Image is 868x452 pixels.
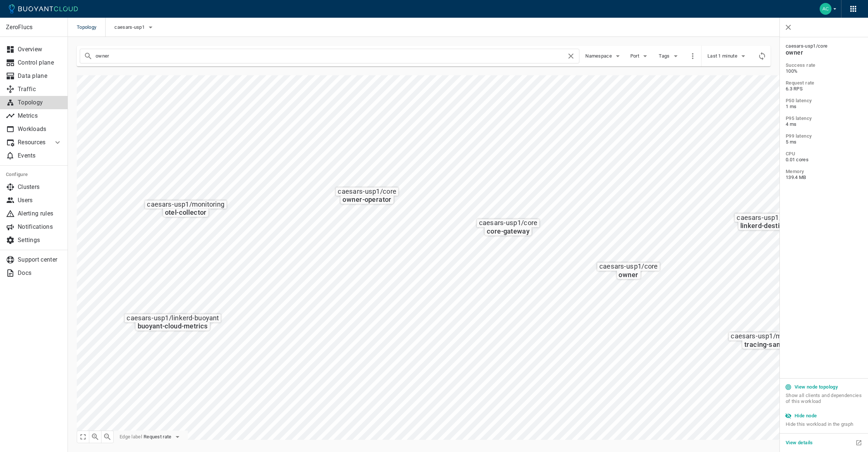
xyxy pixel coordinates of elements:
span: Port [630,53,641,59]
div: Refresh metrics [757,51,768,62]
p: Workloads [18,125,62,133]
img: Accounts Payable [820,3,831,15]
button: View details [783,437,816,448]
h5: CPU [786,151,862,157]
a: View details [783,439,816,446]
p: Alerting rules [18,210,62,217]
span: caesars-usp1 / core [786,43,862,49]
button: View node topology [783,382,841,393]
span: 4 ms [786,121,862,127]
span: 1 ms [786,104,862,110]
h5: P99 latency [786,133,862,139]
h5: Request rate [786,80,862,86]
span: Request rate [144,434,173,440]
button: Hide node [783,410,820,421]
span: Topology [77,18,105,37]
p: Traffic [18,86,62,93]
h5: View node topology [795,384,838,390]
span: Namespace [585,53,613,59]
p: Events [18,152,62,159]
p: Clusters [18,183,62,191]
p: Users [18,197,62,204]
p: Notifications [18,223,62,231]
h5: Memory [786,169,862,175]
span: Edge label [120,434,142,440]
span: Tags [659,53,671,59]
button: caesars-usp1 [114,22,155,33]
h5: Success rate [786,62,862,68]
h5: P50 latency [786,98,862,104]
span: 5 ms [786,139,862,145]
span: 100% [786,68,862,74]
p: Support center [18,256,62,263]
p: Docs [18,269,62,277]
h5: Configure [6,172,62,177]
span: caesars-usp1 [114,24,146,30]
input: Search [96,51,566,61]
button: Request rate [144,431,182,442]
h5: Hide node [795,413,817,419]
span: 0.01 cores [786,157,862,163]
span: 139.4 MB [786,175,862,180]
button: Namespace [585,51,622,62]
button: Last 1 minute [707,51,748,62]
p: Data plane [18,72,62,80]
p: Topology [18,99,62,106]
p: ZeroFlucs [6,24,62,31]
span: Last 1 minute [707,53,739,59]
p: Settings [18,237,62,244]
p: Control plane [18,59,62,66]
span: 6.3 RPS [786,86,862,92]
p: Resources [18,139,47,146]
h5: View details [786,440,813,446]
button: Port [628,51,652,62]
p: Overview [18,46,62,53]
span: Hide this workload in the graph [786,421,862,427]
h4: owner [786,49,862,56]
h5: P95 latency [786,115,862,121]
p: Metrics [18,112,62,120]
button: Tags [658,51,681,62]
span: Show all clients and dependencies of this workload [786,393,862,410]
